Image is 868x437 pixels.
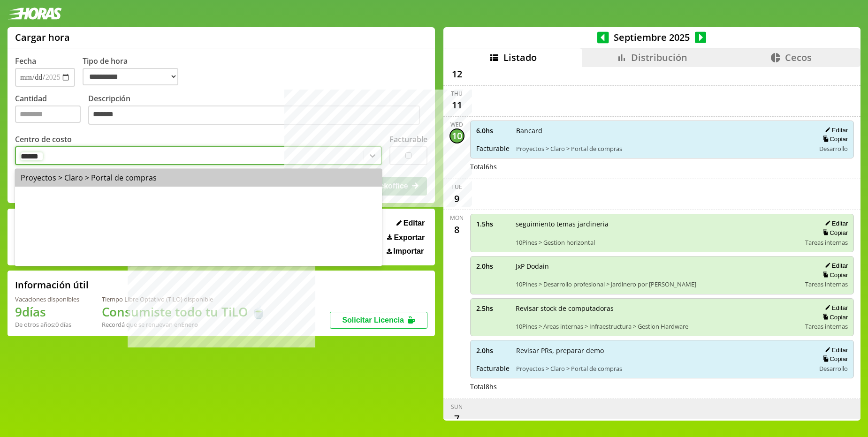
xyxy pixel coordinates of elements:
button: Copiar [820,355,848,363]
div: Wed [450,121,463,128]
span: Editar [404,219,425,227]
button: Editar [822,126,848,134]
span: seguimiento temas jardineria [516,219,799,228]
button: Copiar [820,271,848,279]
h1: Cargar hora [15,31,70,44]
button: Editar [822,304,848,312]
input: Cantidad [15,105,81,123]
span: Facturable [476,364,510,373]
img: logotipo [8,8,62,20]
div: De otros años: 0 días [15,320,79,329]
div: 7 [449,411,464,426]
span: Proyectos > Claro > Portal de compras [516,364,809,373]
div: scrollable content [443,67,860,419]
span: 10Pines > Areas internas > Infraestructura > Gestion Hardware [516,322,799,331]
button: Copiar [820,135,848,143]
span: JxP Dodain [516,262,799,271]
div: 8 [449,222,464,237]
span: Facturable [476,144,510,153]
div: Proyectos > Claro > Portal de compras [15,169,382,187]
span: 6.0 hs [476,126,510,135]
h1: Consumiste todo tu TiLO 🍵 [102,303,266,320]
button: Editar [394,218,427,228]
span: Listado [503,51,537,64]
span: Revisar PRs, preparar demo [516,346,809,355]
button: Solicitar Licencia [330,312,427,329]
div: 10 [449,128,464,143]
div: Sun [451,403,463,411]
span: Distribución [631,51,687,64]
button: Editar [822,219,848,227]
button: Editar [822,346,848,354]
label: Fecha [15,56,36,66]
b: Enero [181,320,198,329]
span: Desarrollo [819,144,848,153]
button: Copiar [820,313,848,321]
button: Exportar [384,233,427,242]
select: Tipo de hora [83,68,178,85]
label: Facturable [389,134,427,144]
div: Recordá que se renuevan en [102,320,266,329]
button: Editar [822,262,848,270]
span: 2.0 hs [476,346,510,355]
span: Solicitar Licencia [342,316,404,324]
textarea: Descripción [88,105,420,125]
div: Total 8 hs [470,382,854,391]
span: 10Pines > Desarrollo profesional > Jardinero por [PERSON_NAME] [516,280,799,288]
span: Desarrollo [819,364,848,373]
h1: 9 días [15,303,79,320]
span: Septiembre 2025 [609,31,695,44]
div: 11 [449,98,464,113]
button: Copiar [820,229,848,237]
div: Total 6 hs [470,162,854,171]
span: Tareas internas [805,280,848,288]
div: Thu [451,90,463,98]
span: 10Pines > Gestion horizontal [516,238,799,247]
div: Tue [451,183,462,191]
span: 1.5 hs [476,219,509,228]
div: 9 [449,191,464,206]
label: Descripción [88,93,427,128]
span: 2.0 hs [476,262,509,271]
span: Cecos [785,51,812,64]
span: Tareas internas [805,322,848,331]
h2: Información útil [15,279,89,291]
div: Vacaciones disponibles [15,295,79,303]
label: Tipo de hora [83,56,186,87]
span: Tareas internas [805,238,848,247]
label: Cantidad [15,93,88,128]
div: Mon [450,214,464,222]
span: Bancard [516,126,809,135]
span: Exportar [394,234,425,242]
span: Revisar stock de computadoras [516,304,799,313]
span: Proyectos > Claro > Portal de compras [516,144,809,153]
div: Tiempo Libre Optativo (TiLO) disponible [102,295,266,303]
span: Importar [393,247,424,256]
label: Centro de costo [15,134,72,144]
div: 12 [449,67,464,82]
span: 2.5 hs [476,304,509,313]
